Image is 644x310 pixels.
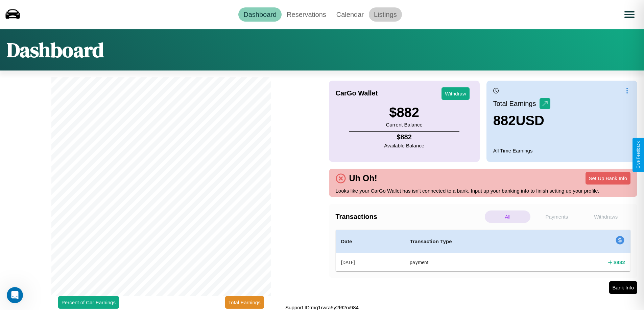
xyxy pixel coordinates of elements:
[58,296,119,309] button: Percent of Car Earnings
[386,120,422,129] p: Current Balance
[331,7,369,22] a: Calendar
[336,89,378,97] h4: CarGo Wallet
[614,259,625,266] h4: $ 882
[336,253,405,272] th: [DATE]
[442,87,470,100] button: Withdraw
[586,172,630,185] button: Set Up Bank Info
[225,296,264,309] button: Total Earnings
[493,97,540,110] p: Total Earnings
[384,141,424,150] p: Available Balance
[386,105,422,120] h3: $ 882
[493,113,550,128] h3: 882 USD
[493,146,630,155] p: All Time Earnings
[238,7,282,22] a: Dashboard
[384,133,424,141] h4: $ 882
[7,36,104,64] h1: Dashboard
[7,287,23,303] iframe: Intercom live chat
[346,173,381,183] h4: Uh Oh!
[282,7,331,22] a: Reservations
[620,5,639,24] button: Open menu
[369,7,402,22] a: Listings
[534,210,579,223] p: Payments
[336,186,631,195] p: Looks like your CarGo Wallet has isn't connected to a bank. Input up your banking info to finish ...
[404,253,550,272] th: payment
[485,210,530,223] p: All
[336,230,631,271] table: simple table
[636,141,641,169] div: Give Feedback
[341,237,399,246] h4: Date
[410,237,545,246] h4: Transaction Type
[609,281,637,294] button: Bank Info
[583,210,629,223] p: Withdraws
[336,213,483,221] h4: Transactions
